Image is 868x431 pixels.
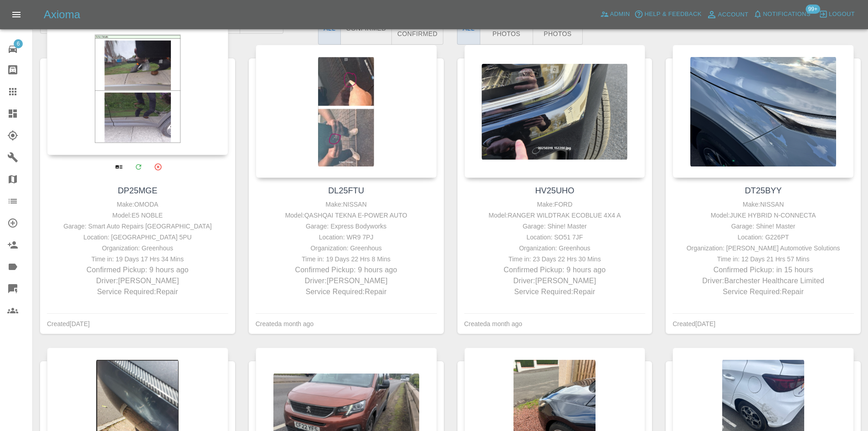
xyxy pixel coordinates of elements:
p: Service Required: Repair [49,286,226,297]
a: HV25UHO [535,186,574,195]
div: Model: JUKE HYBRID N-CONNECTA [675,210,852,221]
p: Driver: [PERSON_NAME] [49,275,226,286]
a: Account [704,7,751,22]
p: Confirmed Pickup: 9 hours ago [467,265,643,275]
div: Organization: [PERSON_NAME] Automotive Solutions [675,243,852,254]
a: Admin [598,7,632,21]
div: Time in: 23 Days 22 Hrs 30 Mins [467,254,643,265]
p: Confirmed Pickup: 9 hours ago [49,265,226,275]
div: Time in: 12 Days 21 Hrs 57 Mins [675,254,852,265]
p: Service Required: Repair [467,286,643,297]
div: Time in: 19 Days 17 Hrs 34 Mins [49,254,226,265]
div: Model: E5 NOBLE [49,210,226,221]
div: Organization: Greenhous [258,243,435,254]
a: DL25FTU [328,186,364,195]
p: Confirmed Pickup: in 15 hours [675,265,852,275]
button: Logout [817,7,857,21]
span: Logout [829,9,855,20]
div: Organization: Greenhous [49,243,226,254]
div: Organization: Greenhous [467,243,643,254]
div: Garage: Shine! Master [467,221,643,232]
span: 6 [14,39,23,48]
p: Service Required: Repair [258,286,435,297]
button: Open drawer [5,4,27,26]
span: Help & Feedback [644,9,701,20]
button: Help & Feedback [632,7,704,21]
p: Confirmed Pickup: 9 hours ago [258,265,435,275]
a: Modify [129,157,148,176]
p: Driver: [PERSON_NAME] [258,275,435,286]
div: Model: QASHQAI TEKNA E-POWER AUTO [258,210,435,221]
a: DT25BYY [745,186,782,195]
div: Created [DATE] [673,318,715,329]
div: Location: [GEOGRAPHIC_DATA] 5PU [49,232,226,243]
a: View [109,157,128,176]
div: Created a month ago [464,318,523,329]
div: Created a month ago [256,318,314,329]
div: Location: G226PT [675,232,852,243]
span: Admin [610,9,630,20]
span: Notifications [763,9,811,20]
p: Driver: Barchester Healthcare Limited [675,275,852,286]
div: Model: RANGER WILDTRAK ECOBLUE 4X4 A [467,210,643,221]
a: DP25MGE [118,186,157,195]
div: Garage: Express Bodyworks [258,221,435,232]
div: Make: NISSAN [675,199,852,210]
p: Driver: [PERSON_NAME] [467,275,643,286]
span: 99+ [806,5,820,14]
div: Location: SO51 7JF [467,232,643,243]
div: Location: WR9 7PJ [258,232,435,243]
div: Time in: 19 Days 22 Hrs 8 Mins [258,254,435,265]
div: Garage: Smart Auto Repairs [GEOGRAPHIC_DATA] [49,221,226,232]
button: Archive [149,157,167,176]
button: Notifications [751,7,813,21]
p: Service Required: Repair [675,286,852,297]
div: Created [DATE] [47,318,90,329]
div: Make: OMODA [49,199,226,210]
h5: Axioma [44,7,80,22]
div: Make: FORD [467,199,643,210]
span: Account [718,10,749,20]
div: Garage: Shine! Master [675,221,852,232]
div: Make: NISSAN [258,199,435,210]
